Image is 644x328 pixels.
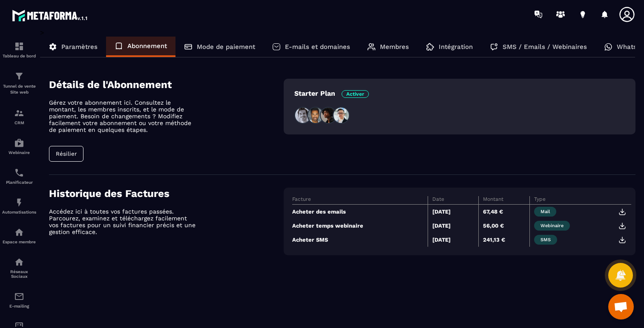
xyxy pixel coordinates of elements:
a: formationformationTunnel de vente Site web [2,65,36,102]
p: Tableau de bord [2,54,36,58]
img: download.399b3ae9.svg [618,236,626,244]
img: people3 [320,107,337,124]
td: Acheter des emails [292,205,428,219]
td: 56,00 € [479,219,529,233]
a: automationsautomationsWebinaire [2,131,36,161]
img: logo [12,8,89,23]
td: 67,48 € [479,205,529,219]
p: Membres [380,43,409,51]
p: SMS / Emails / Webinaires [503,43,587,51]
span: Mail [534,207,556,217]
div: Ouvrir le chat [608,294,634,319]
a: schedulerschedulerPlanificateur [2,161,36,191]
span: SMS [534,235,557,245]
p: Starter Plan [294,89,369,97]
p: Tunnel de vente Site web [2,83,36,95]
img: download.399b3ae9.svg [618,222,626,230]
img: people2 [307,107,324,124]
p: Espace membre [2,240,36,244]
p: Paramètres [61,43,98,51]
th: Type [529,196,631,205]
img: formation [14,108,24,118]
p: CRM [2,120,36,125]
th: Date [428,196,478,205]
a: emailemailE-mailing [2,285,36,315]
p: Accédez ici à toutes vos factures passées. Parcourez, examinez et téléchargez facilement vos fact... [49,208,198,235]
a: formationformationCRM [2,102,36,131]
p: Automatisations [2,210,36,214]
a: automationsautomationsEspace membre [2,221,36,251]
p: Intégration [439,43,473,51]
a: formationformationTableau de bord [2,35,36,65]
img: automations [14,197,24,208]
td: Acheter SMS [292,233,428,247]
td: 241,13 € [479,233,529,247]
img: email [14,291,24,302]
span: Activer [342,90,369,98]
td: [DATE] [428,233,478,247]
img: people4 [333,107,350,124]
p: E-mails et domaines [285,43,350,51]
p: Abonnement [127,42,167,50]
h4: Historique des Factures [49,188,284,200]
p: Gérez votre abonnement ici. Consultez le montant, les membres inscrits, et le mode de paiement. B... [49,99,198,133]
th: Facture [292,196,428,205]
h4: Détails de l'Abonnement [49,79,284,91]
img: automations [14,138,24,148]
img: scheduler [14,168,24,178]
td: Acheter temps webinaire [292,219,428,233]
p: E-mailing [2,304,36,308]
img: download.399b3ae9.svg [618,208,626,216]
img: people1 [294,107,311,124]
p: Webinaire [2,150,36,155]
p: Mode de paiement [197,43,255,51]
td: [DATE] [428,219,478,233]
a: automationsautomationsAutomatisations [2,191,36,221]
img: social-network [14,257,24,267]
p: Réseaux Sociaux [2,269,36,279]
p: Planificateur [2,180,36,185]
td: [DATE] [428,205,478,219]
img: formation [14,71,24,81]
img: automations [14,227,24,237]
a: social-networksocial-networkRéseaux Sociaux [2,251,36,285]
th: Montant [479,196,529,205]
button: Résilier [49,146,83,162]
img: formation [14,41,24,51]
div: > [40,29,635,268]
span: Webinaire [534,221,570,231]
